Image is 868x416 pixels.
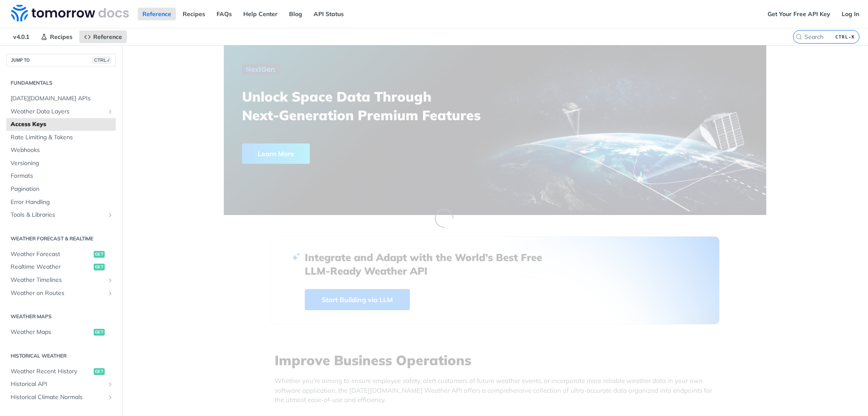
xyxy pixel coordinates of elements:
[107,212,114,218] button: Show subpages for Tools & Libraries
[6,54,116,66] button: JUMP TOCTRL-/
[11,393,105,402] span: Historical Climate Normals
[11,198,114,207] span: Error Handling
[11,107,105,116] span: Weather Data Layers
[837,8,864,20] a: Log In
[50,33,72,41] span: Recipes
[6,131,116,144] a: Rate Limiting & Tokens
[6,235,116,242] h2: Weather Forecast & realtime
[11,328,92,336] span: Weather Maps
[6,170,116,182] a: Formats
[212,8,236,20] a: FAQs
[6,157,116,170] a: Versioning
[6,326,116,339] a: Weather Mapsget
[11,172,114,180] span: Formats
[6,118,116,131] a: Access Keys
[6,391,116,404] a: Historical Climate NormalsShow subpages for Historical Climate Normals
[36,30,77,43] a: Recipes
[6,352,116,360] h2: Historical Weather
[763,8,835,20] a: Get Your Free API Key
[833,33,857,41] kbd: CTRL-K
[6,365,116,378] a: Weather Recent Historyget
[94,264,105,270] span: get
[6,144,116,157] a: Webhooks
[239,8,282,20] a: Help Center
[6,92,116,105] a: [DATE][DOMAIN_NAME] APIs
[309,8,348,20] a: API Status
[79,30,127,43] a: Reference
[6,183,116,196] a: Pagination
[6,378,116,391] a: Historical APIShow subpages for Historical API
[6,248,116,261] a: Weather Forecastget
[107,108,114,115] button: Show subpages for Weather Data Layers
[6,261,116,273] a: Realtime Weatherget
[6,79,116,87] h2: Fundamentals
[6,209,116,221] a: Tools & LibrariesShow subpages for Tools & Libraries
[11,159,114,168] span: Versioning
[6,287,116,300] a: Weather on RoutesShow subpages for Weather on Routes
[92,57,111,63] span: CTRL-/
[284,8,307,20] a: Blog
[8,30,34,43] span: v4.0.1
[94,251,105,258] span: get
[11,211,105,219] span: Tools & Libraries
[6,105,116,118] a: Weather Data LayersShow subpages for Weather Data Layers
[93,33,122,41] span: Reference
[11,367,92,376] span: Weather Recent History
[11,250,92,259] span: Weather Forecast
[11,276,105,284] span: Weather Timelines
[6,274,116,287] a: Weather TimelinesShow subpages for Weather Timelines
[6,196,116,209] a: Error Handling
[11,185,114,193] span: Pagination
[6,313,116,320] h2: Weather Maps
[107,277,114,284] button: Show subpages for Weather Timelines
[107,381,114,388] button: Show subpages for Historical API
[11,263,92,271] span: Realtime Weather
[11,120,114,129] span: Access Keys
[107,394,114,401] button: Show subpages for Historical Climate Normals
[138,8,176,20] a: Reference
[11,133,114,142] span: Rate Limiting & Tokens
[178,8,210,20] a: Recipes
[11,5,129,22] img: Tomorrow.io Weather API Docs
[107,290,114,297] button: Show subpages for Weather on Routes
[11,380,105,388] span: Historical API
[11,94,114,103] span: [DATE][DOMAIN_NAME] APIs
[11,146,114,154] span: Webhooks
[94,368,105,375] span: get
[94,329,105,336] span: get
[11,289,105,298] span: Weather on Routes
[796,33,802,40] svg: Search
